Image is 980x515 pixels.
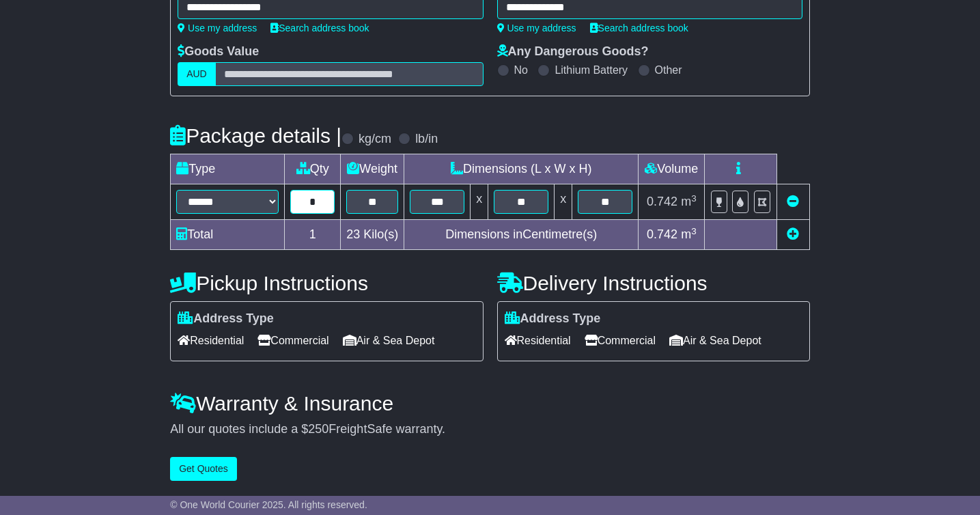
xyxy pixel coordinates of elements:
label: lb/in [415,132,438,147]
h4: Warranty & Insurance [170,392,810,415]
span: 0.742 [647,227,677,241]
h4: Package details | [170,124,341,147]
span: Commercial [257,330,328,351]
h4: Delivery Instructions [497,272,810,294]
td: 1 [285,220,341,250]
a: Use my address [497,23,576,33]
td: Type [171,154,285,184]
span: Air & Sea Depot [669,330,761,351]
span: 250 [308,422,328,436]
h4: Pickup Instructions [170,272,483,294]
td: x [471,184,488,220]
span: Air & Sea Depot [343,330,435,351]
td: Volume [639,154,705,184]
label: Goods Value [178,44,259,59]
sup: 3 [691,193,697,204]
label: Address Type [178,311,274,326]
label: kg/cm [359,132,391,147]
span: m [681,227,697,241]
span: Residential [178,330,244,351]
span: 23 [346,227,360,241]
a: Add new item [787,227,799,241]
td: Dimensions in Centimetre(s) [404,220,639,250]
td: Weight [341,154,404,184]
button: Get Quotes [170,457,237,481]
label: Any Dangerous Goods? [497,44,649,59]
label: No [514,64,528,76]
td: Total [171,220,285,250]
a: Use my address [178,23,257,33]
td: Dimensions (L x W x H) [404,154,639,184]
td: x [555,184,572,220]
a: Search address book [270,23,369,33]
span: 0.742 [647,195,677,208]
span: Commercial [585,330,656,351]
a: Search address book [590,23,688,33]
label: Address Type [505,311,601,326]
span: m [681,195,697,208]
a: Remove this item [787,195,799,208]
label: Other [655,64,682,76]
label: AUD [178,62,216,86]
td: Qty [285,154,341,184]
div: All our quotes include a $ FreightSafe warranty. [170,422,810,437]
td: Kilo(s) [341,220,404,250]
span: Residential [505,330,571,351]
sup: 3 [691,226,697,236]
label: Lithium Battery [555,64,628,76]
span: © One World Courier 2025. All rights reserved. [170,499,367,510]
